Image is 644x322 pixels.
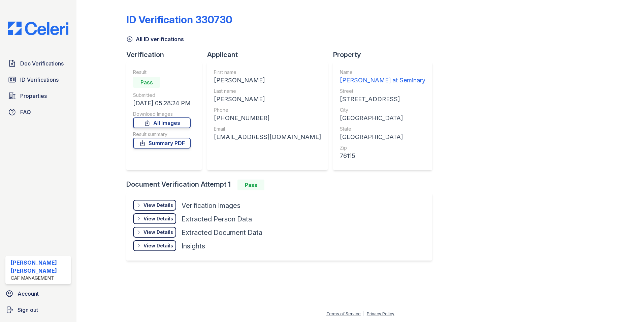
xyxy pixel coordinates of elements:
[133,131,191,138] div: Result summary
[18,290,39,298] span: Account
[214,107,321,113] div: Phone
[182,241,205,251] div: Insights
[214,126,321,132] div: Email
[18,306,38,314] span: Sign out
[20,108,31,116] span: FAQ
[3,287,74,300] a: Account
[143,242,173,249] div: View Details
[214,113,321,123] div: [PHONE_NUMBER]
[340,107,425,113] div: City
[11,259,68,275] div: [PERSON_NAME] [PERSON_NAME]
[340,95,425,104] div: [STREET_ADDRESS]
[133,92,191,99] div: Submitted
[3,22,74,35] img: CE_Logo_Blue-a8612792a0a2168367f1c8372b55b34899dd931a85d93a1a3d3e32e68fde9ad4.png
[214,95,321,104] div: [PERSON_NAME]
[182,214,252,224] div: Extracted Person Data
[363,311,364,316] div: |
[340,76,425,85] div: [PERSON_NAME] at Seminary
[126,35,184,43] a: All ID verifications
[133,111,191,117] div: Download Images
[133,99,191,108] div: [DATE] 05:28:24 PM
[11,275,68,281] div: CAF Management
[182,201,240,210] div: Verification Images
[5,105,71,119] a: FAQ
[20,92,47,100] span: Properties
[340,69,425,76] div: Name
[367,311,394,316] a: Privacy Policy
[126,14,232,26] div: ID Verification 330730
[340,144,425,151] div: Zip
[214,132,321,142] div: [EMAIL_ADDRESS][DOMAIN_NAME]
[133,117,191,128] a: All Images
[214,88,321,95] div: Last name
[340,151,425,161] div: 76115
[207,50,333,59] div: Applicant
[5,57,71,70] a: Doc Verifications
[133,77,160,88] div: Pass
[340,113,425,123] div: [GEOGRAPHIC_DATA]
[3,303,74,317] a: Sign out
[143,215,173,222] div: View Details
[340,126,425,132] div: State
[143,202,173,209] div: View Details
[237,180,264,190] div: Pass
[340,132,425,142] div: [GEOGRAPHIC_DATA]
[182,228,262,237] div: Extracted Document Data
[20,59,64,68] span: Doc Verifications
[5,89,71,103] a: Properties
[214,69,321,76] div: First name
[326,311,361,316] a: Terms of Service
[126,180,438,190] div: Document Verification Attempt 1
[340,88,425,95] div: Street
[133,138,191,149] a: Summary PDF
[333,50,438,59] div: Property
[5,73,71,86] a: ID Verifications
[143,229,173,236] div: View Details
[20,76,59,84] span: ID Verifications
[126,50,207,59] div: Verification
[214,76,321,85] div: [PERSON_NAME]
[340,69,425,85] a: Name [PERSON_NAME] at Seminary
[133,69,191,76] div: Result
